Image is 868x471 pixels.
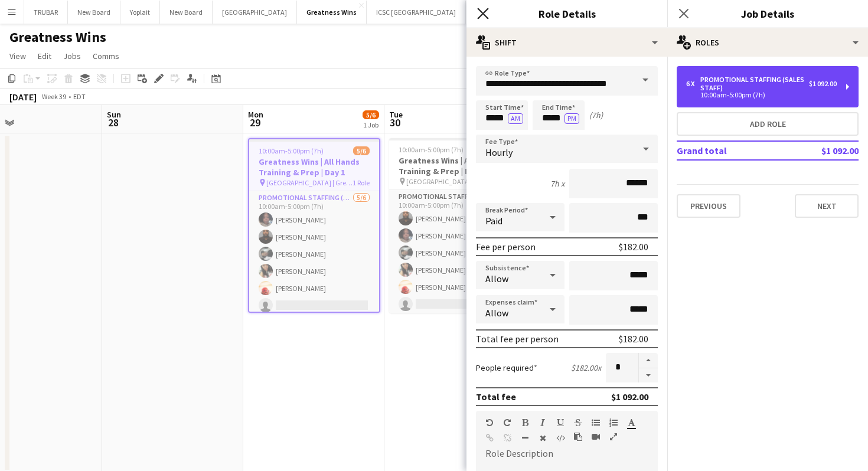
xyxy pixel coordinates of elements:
[667,28,868,57] div: Roles
[9,51,26,61] span: View
[9,28,106,46] h1: Greatness Wins
[476,391,516,403] div: Total fee
[503,418,511,427] button: Redo
[353,178,370,187] span: 1 Role
[639,368,658,383] button: Decrease
[213,1,297,24] button: [GEOGRAPHIC_DATA]
[63,51,81,61] span: Jobs
[485,418,494,427] button: Undo
[399,145,464,154] span: 10:00am-5:00pm (7h)
[88,48,124,64] a: Comms
[521,418,529,427] button: Bold
[367,1,466,24] button: ICSC [GEOGRAPHIC_DATA]
[259,146,324,155] span: 10:00am-5:00pm (7h)
[249,191,379,317] app-card-role: Promotional Staffing (Sales Staff)5/610:00am-5:00pm (7h)[PERSON_NAME][PERSON_NAME][PERSON_NAME][P...
[363,120,378,129] div: 1 Job
[795,194,859,218] button: Next
[639,353,658,368] button: Increase
[508,113,523,124] button: AM
[353,146,370,155] span: 5/6
[609,432,618,441] button: Fullscreen
[574,418,582,427] button: Strikethrough
[389,190,521,316] app-card-role: Promotional Staffing (Sales Staff)5/610:00am-5:00pm (7h)[PERSON_NAME][PERSON_NAME][PERSON_NAME][P...
[611,391,648,403] div: $1 092.00
[120,1,160,24] button: Yoplait
[677,194,740,218] button: Previous
[389,155,521,176] h3: Greatness Wins | All Hands Training & Prep | Day 2
[539,433,547,443] button: Clear Formatting
[24,1,68,24] button: TRUBAR
[686,92,837,98] div: 10:00am-5:00pm (7h)
[809,80,837,88] div: $1 092.00
[485,307,508,319] span: Allow
[33,48,56,64] a: Edit
[677,141,784,160] td: Grand total
[556,418,564,427] button: Underline
[556,433,564,443] button: HTML Code
[592,432,600,441] button: Insert video
[5,48,31,64] a: View
[58,48,86,64] a: Jobs
[667,6,868,21] h3: Job Details
[592,418,600,427] button: Unordered List
[686,80,700,88] div: 6 x
[550,178,564,189] div: 7h x
[389,109,403,120] span: Tue
[248,138,380,313] app-job-card: 10:00am-5:00pm (7h)5/6Greatness Wins | All Hands Training & Prep | Day 1 [GEOGRAPHIC_DATA] | Grea...
[476,333,559,345] div: Total fee per person
[485,215,502,227] span: Paid
[107,109,121,120] span: Sun
[784,141,859,160] td: $1 092.00
[571,362,601,373] div: $182.00 x
[406,177,495,186] span: [GEOGRAPHIC_DATA] | Greatness Wins Store
[627,418,635,427] button: Text Color
[485,146,513,158] span: Hourly
[619,333,648,345] div: $182.00
[589,110,603,120] div: (7h)
[9,91,37,103] div: [DATE]
[564,113,579,124] button: PM
[619,241,648,253] div: $182.00
[389,138,521,313] app-job-card: 10:00am-5:00pm (7h)5/6Greatness Wins | All Hands Training & Prep | Day 2 [GEOGRAPHIC_DATA] | Grea...
[466,6,667,21] h3: Role Details
[476,241,536,253] div: Fee per person
[574,432,582,441] button: Paste as plain text
[363,110,379,119] span: 5/6
[246,116,263,129] span: 29
[249,156,379,178] h3: Greatness Wins | All Hands Training & Prep | Day 1
[93,51,119,61] span: Comms
[700,76,809,92] div: Promotional Staffing (Sales Staff)
[476,362,537,373] label: People required
[387,116,403,129] span: 30
[466,28,667,57] div: Shift
[68,1,120,24] button: New Board
[539,418,547,427] button: Italic
[297,1,367,24] button: Greatness Wins
[105,116,121,129] span: 28
[38,51,51,61] span: Edit
[485,273,508,284] span: Allow
[248,109,263,120] span: Mon
[73,92,86,101] div: EDT
[677,112,859,136] button: Add role
[160,1,213,24] button: New Board
[39,92,68,101] span: Week 39
[521,433,529,443] button: Horizontal Line
[609,418,618,427] button: Ordered List
[266,178,353,187] span: [GEOGRAPHIC_DATA] | Greatness Wins Store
